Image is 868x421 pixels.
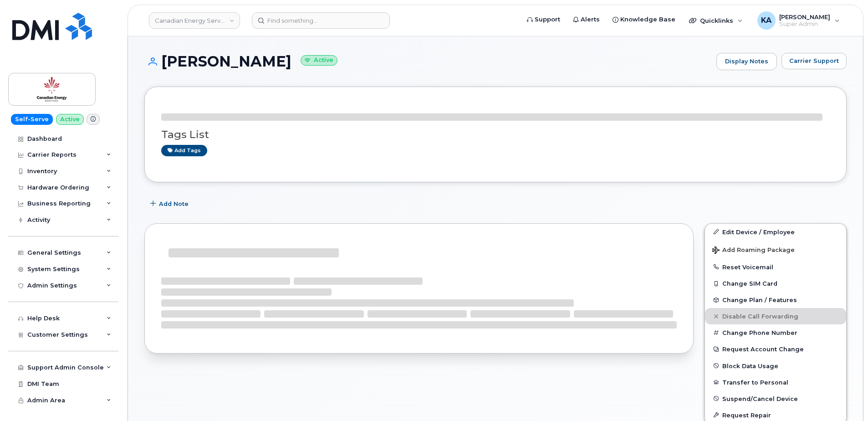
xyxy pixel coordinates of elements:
[144,196,196,212] button: Add Note
[705,374,846,390] button: Transfer to Personal
[161,145,207,156] a: Add tags
[161,129,830,140] h3: Tags List
[722,297,797,303] span: Change Plan / Features
[722,395,798,402] span: Suspend/Cancel Device
[144,53,712,69] h1: [PERSON_NAME]
[159,200,189,208] span: Add Note
[705,324,846,341] button: Change Phone Number
[705,240,846,259] button: Add Roaming Package
[705,341,846,357] button: Request Account Change
[705,390,846,407] button: Suspend/Cancel Device
[705,358,846,374] button: Block Data Usage
[705,224,846,240] a: Edit Device / Employee
[301,55,337,66] small: Active
[716,53,777,70] a: Display Notes
[705,275,846,292] button: Change SIM Card
[705,308,846,324] button: Disable Call Forwarding
[722,313,798,320] span: Disable Call Forwarding
[789,56,839,65] span: Carrier Support
[705,292,846,308] button: Change Plan / Features
[705,259,846,275] button: Reset Voicemail
[712,246,795,255] span: Add Roaming Package
[781,53,847,69] button: Carrier Support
